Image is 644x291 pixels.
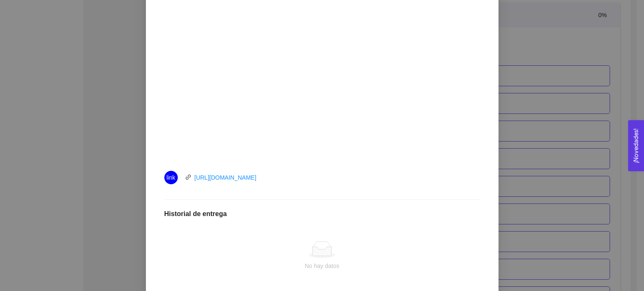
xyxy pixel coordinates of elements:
[185,174,191,180] span: link
[628,120,644,171] button: Open Feedback Widget
[166,171,175,184] span: link
[164,210,480,218] h1: Historial de entrega
[188,12,456,162] iframe: 05 Rocio Canvas Propuesta Valor I
[171,261,473,270] div: No hay datos
[195,174,257,181] a: [URL][DOMAIN_NAME]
